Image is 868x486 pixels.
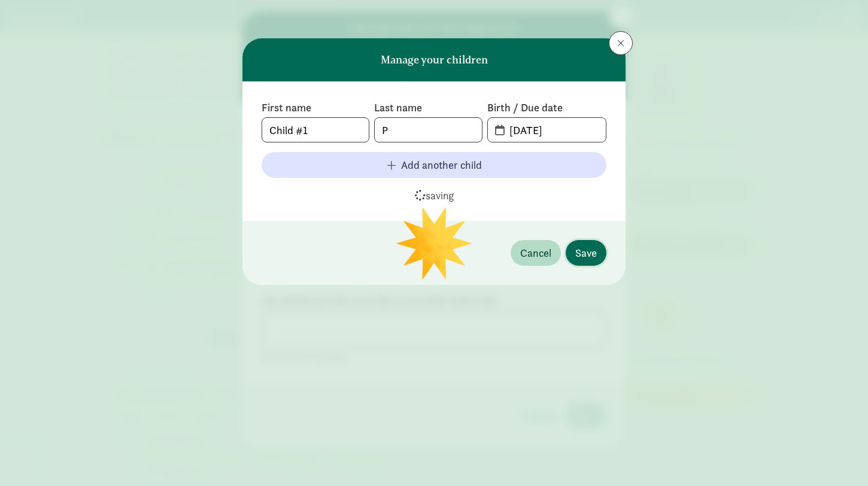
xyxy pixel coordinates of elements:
[415,187,454,202] div: saving
[487,101,606,115] label: Birth / Due date
[511,240,561,266] button: Cancel
[374,101,482,115] label: Last name
[566,240,606,266] button: Save
[502,118,606,142] input: MM-DD-YYYY
[520,245,551,261] span: Cancel
[575,245,597,261] span: Save
[381,54,488,66] h6: Manage your children
[262,101,369,115] label: First name
[401,157,482,173] span: Add another child
[262,152,606,178] button: Add another child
